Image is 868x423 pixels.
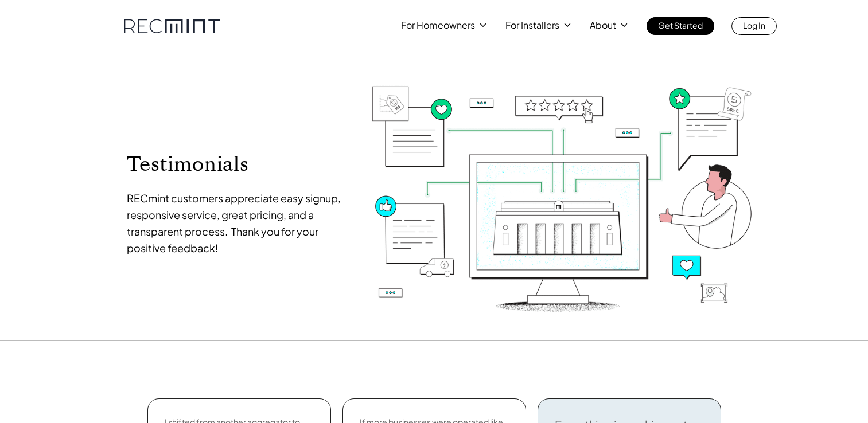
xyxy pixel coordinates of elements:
[658,17,703,33] p: Get Started
[731,17,777,35] a: Log In
[127,151,352,177] p: Testimonials
[743,17,765,33] p: Log In
[127,191,342,254] span: RECmint customers appreciate easy signup, responsive service, great pricing, and a transparent pr...
[590,17,616,33] p: About
[401,17,475,33] p: For Homeowners
[647,17,714,35] a: Get Started
[505,17,559,33] p: For Installers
